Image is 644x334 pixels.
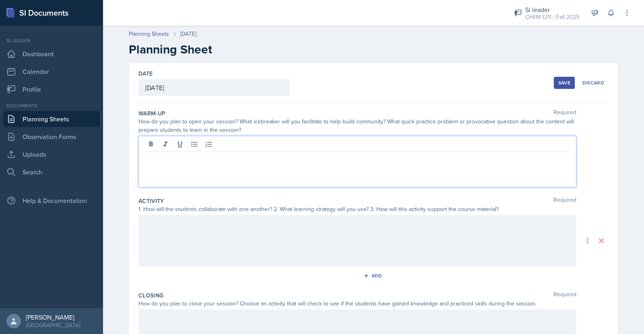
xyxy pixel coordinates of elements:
[3,111,100,127] a: Planning Sheets
[553,109,576,117] span: Required
[361,270,387,282] button: Add
[554,77,575,89] button: Save
[129,30,169,38] a: Planning Sheets
[3,37,100,44] div: Si leader
[3,193,100,209] div: Help & Documentation
[558,80,570,86] div: Save
[138,291,163,299] label: Closing
[3,146,100,162] a: Uploads
[578,77,609,89] button: Discard
[525,5,580,14] div: Si leader
[138,70,153,78] label: Date
[553,197,576,205] span: Required
[138,205,576,213] div: 1. How will the students collaborate with one another? 2. What learning strategy will you use? 3....
[525,13,580,21] div: CHEM 1211 / Fall 2025
[26,313,80,321] div: [PERSON_NAME]
[180,30,196,38] div: [DATE]
[26,321,80,329] div: [GEOGRAPHIC_DATA]
[3,64,100,80] a: Calendar
[3,46,100,62] a: Dashboard
[138,197,164,205] label: Activity
[3,81,100,97] a: Profile
[553,291,576,299] span: Required
[138,109,165,117] label: Warm-Up
[3,164,100,180] a: Search
[582,80,604,86] div: Discard
[3,102,100,109] div: Documents
[365,273,382,279] div: Add
[3,129,100,145] a: Observation Forms
[138,117,576,134] div: How do you plan to open your session? What icebreaker will you facilitate to help build community...
[138,299,576,308] div: How do you plan to close your session? Choose an activity that will check to see if the students ...
[129,42,618,57] h2: Planning Sheet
